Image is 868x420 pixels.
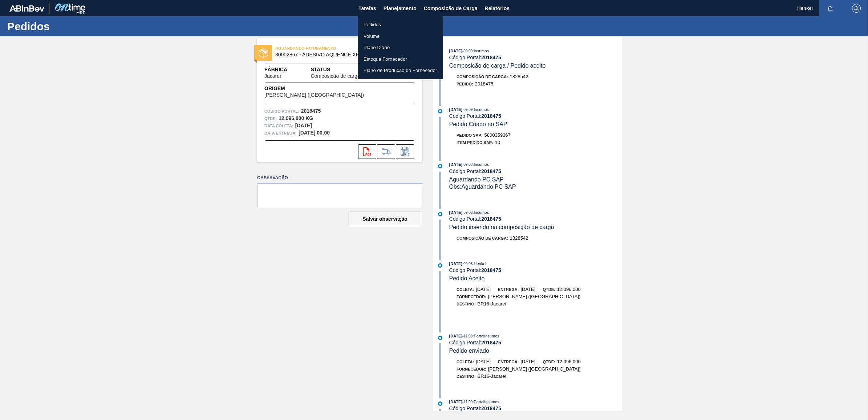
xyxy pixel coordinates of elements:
[358,19,443,31] a: Pedidos
[358,31,443,42] a: Volume
[358,65,443,76] a: Plano de Produção do Fornecedor
[358,53,443,65] a: Estoque Fornecedor
[358,42,443,53] a: Plano Diário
